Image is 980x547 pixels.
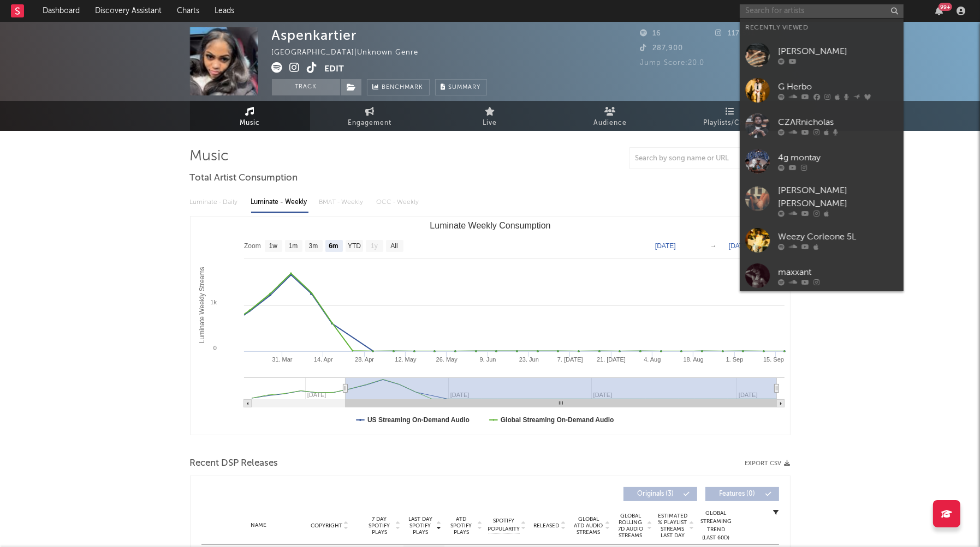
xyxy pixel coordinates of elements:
text: 1k [210,299,217,305]
button: Track [272,79,340,95]
span: ATD Spotify Plays [447,516,476,536]
div: Recently Viewed [745,21,898,34]
div: Luminate - Weekly [251,193,308,212]
div: [PERSON_NAME] [778,45,898,58]
span: Live [483,117,497,130]
a: Audience [550,101,670,131]
svg: Luminate Weekly Consumption [191,217,790,435]
text: 14. Apr [313,356,332,363]
text: Luminate Weekly Streams [198,267,205,344]
div: [PERSON_NAME] [PERSON_NAME] [778,184,898,211]
text: 3m [308,243,318,250]
text: US Streaming On-Demand Audio [367,416,470,424]
a: Playlists/Charts [670,101,791,131]
div: CZARnicholas [778,116,898,129]
text: 0 [213,345,216,351]
text: 23. Jun [519,356,538,363]
div: Name [223,521,295,530]
text: 7. [DATE] [557,356,583,363]
button: Originals(3) [623,487,697,501]
button: 99+ [935,7,943,15]
div: maxxant [778,266,898,279]
text: Global Streaming On-Demand Audio [500,416,614,424]
span: Total Artist Consumption [190,172,298,185]
text: 28. Apr [355,356,374,363]
input: Search by song name or URL [630,154,745,163]
text: [DATE] [655,242,676,250]
text: → [710,242,717,250]
span: Recent DSP Releases [190,457,278,470]
a: [PERSON_NAME] [PERSON_NAME] [740,179,904,223]
text: 15. Sep [763,356,784,363]
span: Last Day Spotify Plays [406,516,435,536]
span: Global Rolling 7D Audio Streams [616,513,646,539]
span: Released [534,522,560,529]
text: [DATE] [729,242,750,250]
a: 4g montay [740,143,904,179]
div: Weezy Corleone 5L [778,230,898,243]
span: Copyright [311,522,342,529]
text: 21. [DATE] [597,356,626,363]
div: 4g montay [778,151,898,164]
a: CZARnicholas [740,108,904,143]
a: G Herbo [740,73,904,108]
text: 26. May [436,356,458,363]
button: Edit [325,62,345,76]
span: Benchmark [382,81,424,94]
div: 99 + [939,3,952,11]
a: [PERSON_NAME] [740,37,904,73]
span: 287,900 [640,45,684,52]
text: 9. Jun [479,356,496,363]
a: maxxant [740,258,904,293]
a: Benchmark [367,79,430,95]
span: Spotify Popularity [488,517,520,533]
button: Summary [435,79,487,95]
a: Weezy Corleone 5L [740,223,904,258]
text: 18. Aug [683,356,703,363]
button: Export CSV [745,460,791,467]
text: Zoom [244,243,261,250]
text: 31. Mar [272,356,293,363]
span: Summary [449,85,481,91]
a: Engagement [310,101,430,131]
span: Jump Score: 20.0 [640,59,705,67]
text: All [390,243,397,250]
span: Originals ( 3 ) [631,491,681,497]
span: 117,591 [715,30,755,37]
text: 1m [288,243,298,250]
text: 1w [269,243,277,250]
text: 1y [371,243,378,250]
a: Music [190,101,310,131]
span: Engagement [348,117,392,130]
text: Luminate Weekly Consumption [430,221,550,230]
button: Features(0) [705,487,779,501]
div: G Herbo [778,80,898,93]
text: 1. Sep [726,356,743,363]
span: Features ( 0 ) [712,491,763,497]
span: 16 [640,30,662,37]
text: 12. May [395,356,417,363]
text: 6m [329,243,338,250]
span: Global ATD Audio Streams [574,516,604,536]
span: Audience [593,117,627,130]
span: Estimated % Playlist Streams Last Day [658,513,688,539]
span: 7 Day Spotify Plays [365,516,394,536]
text: YTD [347,243,360,250]
span: Playlists/Charts [703,117,757,130]
text: 4. Aug [644,356,661,363]
div: Global Streaming Trend (Last 60D) [700,509,733,542]
a: Live [430,101,550,131]
div: Aspenkartier [272,27,357,43]
span: Music [240,117,260,130]
div: [GEOGRAPHIC_DATA] | Unknown Genre [272,46,431,59]
input: Search for artists [740,4,904,18]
